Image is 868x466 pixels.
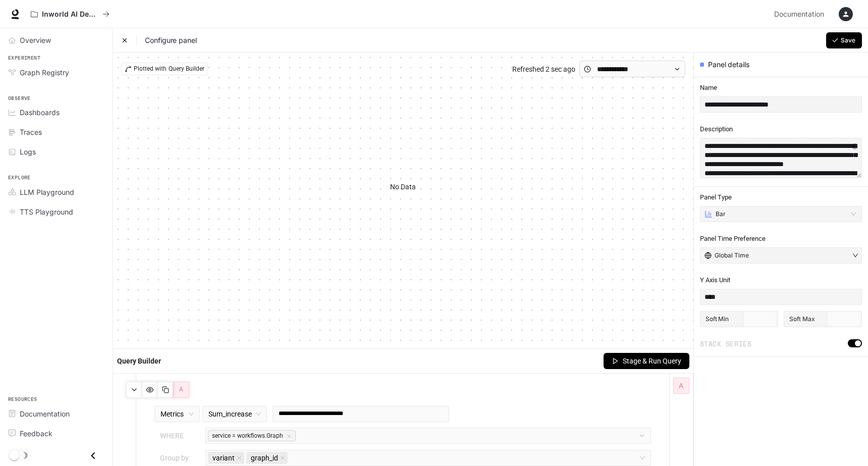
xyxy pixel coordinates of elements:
span: Query Builder [169,64,204,74]
a: Documentation [770,4,832,24]
span: Metrics [160,406,194,422]
span: Panel details [708,60,749,70]
span: Logs [20,146,36,157]
span: Configure panel [136,35,197,45]
a: Documentation [4,405,108,423]
a: Graph Registry [4,64,108,81]
span: Overview [20,35,51,45]
span: LLM Playground [20,187,74,197]
a: LLM Playground [4,183,108,201]
a: Feedback [4,425,108,442]
article: Refreshed 2 sec ago [512,64,575,75]
span: service = workflows.Graph [212,431,283,441]
span: down [852,252,858,258]
span: Stage & Run Query [623,355,681,367]
span: Soft Max [785,311,827,327]
span: close [280,455,285,460]
span: Dashboards [20,107,60,118]
a: TTS Playground [4,203,108,221]
span: Save [841,36,855,45]
article: Query Builder [117,355,161,367]
button: All workspaces [26,4,114,24]
button: Global Timedown [700,247,862,264]
span: Feedback [20,428,52,439]
button: Stage & Run Query [604,353,689,369]
span: Name [700,83,862,92]
span: Sum_increase [208,406,261,422]
article: No Data [390,181,416,192]
span: close-circle [852,143,858,149]
span: Stack series [700,339,751,348]
span: close-circle [852,142,858,151]
span: graph_id [246,452,288,464]
span: Soft Min [701,311,743,327]
article: Group by [160,452,189,463]
a: Overview [4,31,108,49]
a: Dashboards [4,103,108,121]
div: Plotted with [121,63,208,75]
button: Close drawer [82,445,104,466]
p: Inworld AI Demos [42,10,98,19]
a: Traces [4,123,108,141]
button: A [673,378,689,394]
span: Bar [716,210,726,218]
span: variant [208,452,244,464]
span: A [679,380,683,391]
span: A [179,385,183,394]
span: Documentation [774,8,824,21]
span: TTS Playground [20,206,73,217]
span: Global Time [715,251,749,260]
span: Documentation [20,408,70,419]
a: Logs [4,143,108,161]
span: Description [700,125,862,134]
span: graph_id [251,452,278,463]
span: close [237,455,242,460]
article: WHERE [160,430,184,441]
button: Save [826,32,862,48]
span: Traces [20,127,42,137]
span: Panel Time Preference [700,234,862,243]
span: Panel Type [700,193,862,202]
span: Dark mode toggle [9,449,19,460]
span: Y Axis Unit [700,276,862,285]
span: variant [212,452,235,463]
button: A [173,382,189,398]
span: Graph Registry [20,67,69,78]
span: close [287,434,292,439]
